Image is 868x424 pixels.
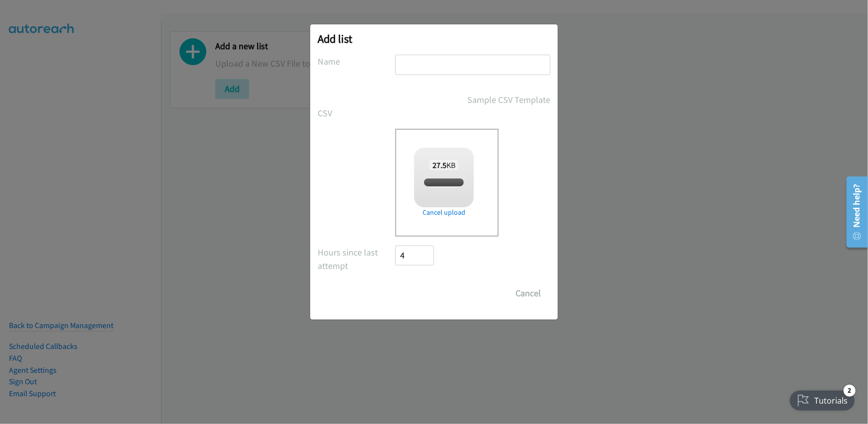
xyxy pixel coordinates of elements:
[318,32,550,46] h2: Add list
[318,106,395,120] label: CSV
[433,160,446,170] strong: 27.5
[784,381,861,417] iframe: Checklist
[414,207,474,218] a: Cancel upload
[839,172,868,252] iframe: Resource Center
[318,246,395,272] label: Hours since last attempt
[467,93,550,106] a: Sample CSV Template
[430,160,459,170] span: KB
[506,283,550,303] button: Cancel
[318,55,395,68] label: Name
[427,178,460,187] span: split_1.csv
